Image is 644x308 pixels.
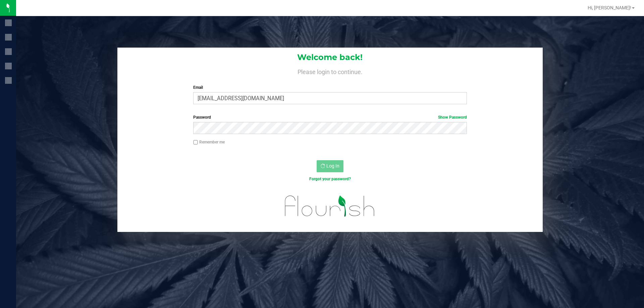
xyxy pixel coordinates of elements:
[317,160,343,172] button: Log In
[117,67,543,75] h4: Please login to continue.
[193,84,467,90] label: Email
[193,139,225,145] label: Remember me
[309,177,351,181] a: Forgot your password?
[193,115,211,120] span: Password
[438,115,467,120] a: Show Password
[326,163,339,169] span: Log In
[277,189,383,223] img: flourish_logo.svg
[193,140,198,145] input: Remember me
[588,5,631,10] span: Hi, [PERSON_NAME]!
[117,53,543,62] h1: Welcome back!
